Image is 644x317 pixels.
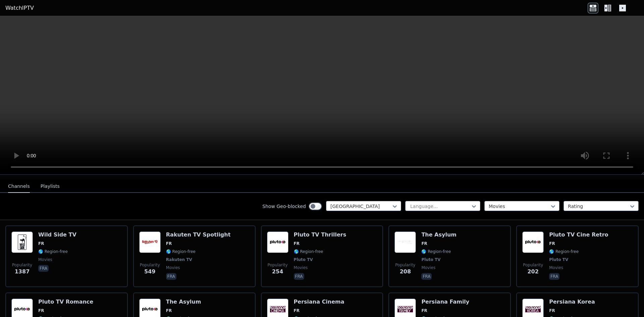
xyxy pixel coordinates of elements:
[394,231,416,253] img: The Asylum
[166,249,196,254] span: 🌎 Region-free
[38,265,49,272] p: fra
[272,268,283,276] span: 254
[294,273,304,280] p: fra
[294,241,300,246] span: FR
[549,231,608,238] h6: Pluto TV Cine Retro
[421,249,451,254] span: 🌎 Region-free
[8,180,30,193] button: Channels
[549,308,555,313] span: FR
[400,268,411,276] span: 208
[527,268,538,276] span: 202
[294,265,308,270] span: movies
[523,262,543,268] span: Popularity
[11,231,33,253] img: Wild Side TV
[294,231,346,238] h6: Pluto TV Thrillers
[549,257,568,262] span: Pluto TV
[38,299,93,305] h6: Pluto TV Romance
[166,308,172,313] span: FR
[38,257,52,262] span: movies
[268,262,288,268] span: Popularity
[41,180,60,193] button: Playlists
[294,299,344,305] h6: Persiana Cinema
[166,241,172,246] span: FR
[166,231,231,238] h6: Rakuten TV Spotlight
[139,231,161,253] img: Rakuten TV Spotlight
[294,308,300,313] span: FR
[38,231,76,238] h6: Wild Side TV
[549,299,595,305] h6: Persiana Korea
[140,262,160,268] span: Popularity
[421,308,427,313] span: FR
[267,231,288,253] img: Pluto TV Thrillers
[395,262,415,268] span: Popularity
[15,268,30,276] span: 1387
[5,4,34,12] a: WatchIPTV
[549,273,559,280] p: fra
[12,262,32,268] span: Popularity
[166,265,180,270] span: movies
[549,265,563,270] span: movies
[421,273,432,280] p: fra
[549,241,555,246] span: FR
[421,257,440,262] span: Pluto TV
[38,249,68,254] span: 🌎 Region-free
[144,268,155,276] span: 549
[421,299,469,305] h6: Persiana Family
[421,231,457,238] h6: The Asylum
[294,257,313,262] span: Pluto TV
[38,241,44,246] span: FR
[294,249,323,254] span: 🌎 Region-free
[421,265,435,270] span: movies
[522,231,544,253] img: Pluto TV Cine Retro
[166,257,192,262] span: Rakuten TV
[166,273,176,280] p: fra
[262,203,306,210] label: Show Geo-blocked
[166,299,201,305] h6: The Asylum
[549,249,579,254] span: 🌎 Region-free
[421,241,427,246] span: FR
[38,308,44,313] span: FR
